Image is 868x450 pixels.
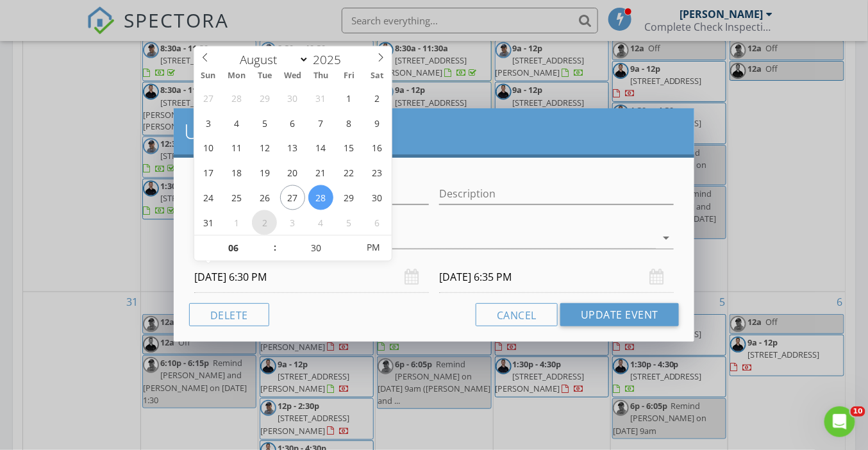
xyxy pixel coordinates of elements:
[309,51,351,68] input: Year
[476,303,558,326] button: Cancel
[365,85,390,110] span: August 2, 2025
[251,72,279,80] span: Tue
[365,110,390,135] span: August 9, 2025
[252,110,277,135] span: August 5, 2025
[337,185,362,210] span: August 29, 2025
[280,85,305,110] span: July 30, 2025
[365,210,390,235] span: September 6, 2025
[224,135,249,160] span: August 11, 2025
[337,110,362,135] span: August 8, 2025
[222,72,251,80] span: Mon
[279,72,307,80] span: Wed
[196,210,221,235] span: August 31, 2025
[365,160,390,185] span: August 23, 2025
[307,72,335,80] span: Thu
[356,235,391,261] span: Click to toggle
[184,119,684,144] h2: Update Event
[439,262,674,293] input: Select date
[335,72,363,80] span: Fri
[308,135,333,160] span: August 14, 2025
[824,406,855,437] iframe: Intercom live chat
[196,85,221,110] span: July 27, 2025
[337,160,362,185] span: August 22, 2025
[273,235,277,261] span: :
[224,210,249,235] span: September 1, 2025
[224,185,249,210] span: August 25, 2025
[308,210,333,235] span: September 4, 2025
[196,110,221,135] span: August 3, 2025
[308,160,333,185] span: August 21, 2025
[280,185,305,210] span: August 27, 2025
[365,185,390,210] span: August 30, 2025
[189,303,269,326] button: Delete
[365,135,390,160] span: August 16, 2025
[363,72,392,80] span: Sat
[224,160,249,185] span: August 18, 2025
[252,160,277,185] span: August 19, 2025
[196,185,221,210] span: August 24, 2025
[851,406,865,417] span: 10
[337,135,362,160] span: August 15, 2025
[252,210,277,235] span: September 2, 2025
[280,135,305,160] span: August 13, 2025
[196,160,221,185] span: August 17, 2025
[252,85,277,110] span: July 29, 2025
[280,160,305,185] span: August 20, 2025
[252,185,277,210] span: August 26, 2025
[308,185,333,210] span: August 28, 2025
[560,303,679,326] button: Update Event
[658,230,674,246] i: arrow_drop_down
[252,135,277,160] span: August 12, 2025
[280,210,305,235] span: September 3, 2025
[308,110,333,135] span: August 7, 2025
[308,85,333,110] span: July 31, 2025
[196,135,221,160] span: August 10, 2025
[194,72,222,80] span: Sun
[337,210,362,235] span: September 5, 2025
[224,110,249,135] span: August 4, 2025
[224,85,249,110] span: July 28, 2025
[280,110,305,135] span: August 6, 2025
[337,85,362,110] span: August 1, 2025
[194,262,429,293] input: Select date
